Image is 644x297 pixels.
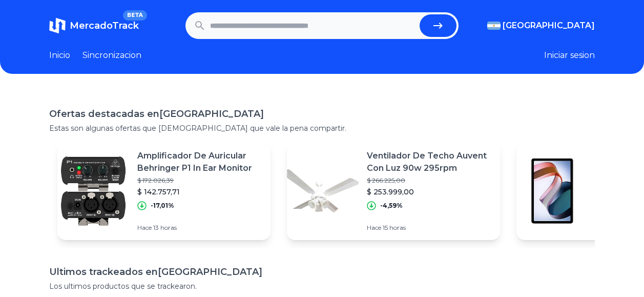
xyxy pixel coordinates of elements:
[137,224,262,232] p: Hace 13 horas
[70,20,139,31] span: MercadoTrack
[82,49,141,62] a: Sincronizacion
[123,10,147,21] span: BETA
[367,176,492,185] p: $ 266.225,00
[380,202,403,210] p: -4,59%
[367,187,492,197] p: $ 253.999,00
[49,107,595,121] h1: Ofertas destacadas en [GEOGRAPHIC_DATA]
[287,155,359,227] img: Featured image
[544,49,595,62] button: Iniciar sesion
[49,17,66,34] img: MercadoTrack
[49,17,139,34] a: MercadoTrackBETA
[49,265,595,279] h1: Ultimos trackeados en [GEOGRAPHIC_DATA]
[487,19,595,32] button: [GEOGRAPHIC_DATA]
[367,150,492,174] p: Ventilador De Techo Auvent Con Luz 90w 295rpm
[137,187,262,197] p: $ 142.757,71
[49,281,595,291] p: Los ultimos productos que se trackearon.
[516,155,588,227] img: Featured image
[503,19,595,32] span: [GEOGRAPHIC_DATA]
[287,142,500,240] a: Featured imageVentilador De Techo Auvent Con Luz 90w 295rpm$ 266.225,00$ 253.999,00-4,59%Hace 15 ...
[137,176,262,185] p: $ 172.026,39
[49,123,595,133] p: Estas son algunas ofertas que [DEMOGRAPHIC_DATA] que vale la pena compartir.
[137,150,262,174] p: Amplificador De Auricular Behringer P1 In Ear Monitor
[57,155,129,227] img: Featured image
[57,142,271,240] a: Featured imageAmplificador De Auricular Behringer P1 In Ear Monitor$ 172.026,39$ 142.757,71-17,01...
[151,202,174,210] p: -17,01%
[49,49,70,62] a: Inicio
[487,22,501,30] img: Argentina
[367,224,492,232] p: Hace 15 horas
